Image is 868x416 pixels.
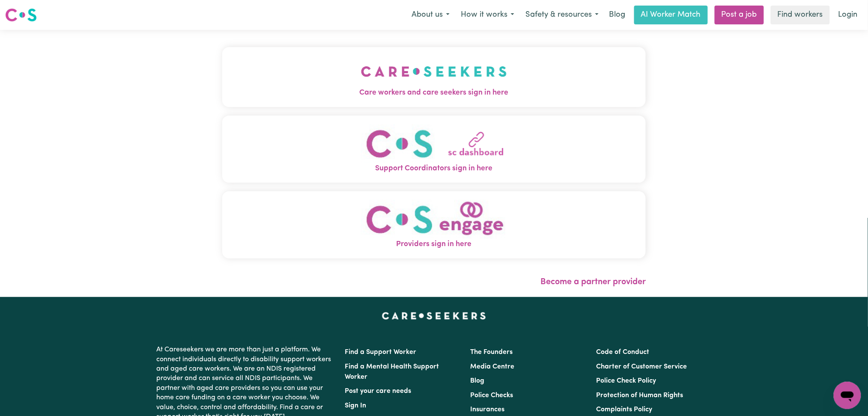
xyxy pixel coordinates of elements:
a: Become a partner provider [540,278,646,286]
a: Post your care needs [345,388,412,395]
button: Support Coordinators sign in here [222,116,646,183]
span: Care workers and care seekers sign in here [222,87,646,98]
button: How it works [455,6,520,24]
button: About us [406,6,455,24]
a: The Founders [471,349,513,356]
img: Careseekers logo [5,7,37,23]
a: Police Check Policy [596,377,656,384]
a: Blog [471,377,485,384]
a: AI Worker Match [634,6,708,24]
a: Blog [604,6,631,24]
a: Sign In [345,402,367,409]
a: Find a Mental Health Support Worker [345,363,439,380]
button: Safety & resources [520,6,604,24]
a: Login [833,6,863,24]
iframe: Button to launch messaging window [834,382,861,409]
span: Support Coordinators sign in here [222,163,646,174]
a: Police Checks [471,392,513,399]
a: Media Centre [471,363,515,370]
a: Protection of Human Rights [596,392,683,399]
a: Complaints Policy [596,406,652,413]
a: Charter of Customer Service [596,363,687,370]
a: Careseekers home page [382,312,486,319]
a: Careseekers logo [5,5,37,25]
a: Insurances [471,406,505,413]
a: Code of Conduct [596,349,649,356]
button: Care workers and care seekers sign in here [222,47,646,107]
button: Providers sign in here [222,191,646,259]
a: Find a Support Worker [345,349,417,356]
a: Post a job [715,6,764,24]
a: Find workers [771,6,830,24]
span: Providers sign in here [222,239,646,250]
